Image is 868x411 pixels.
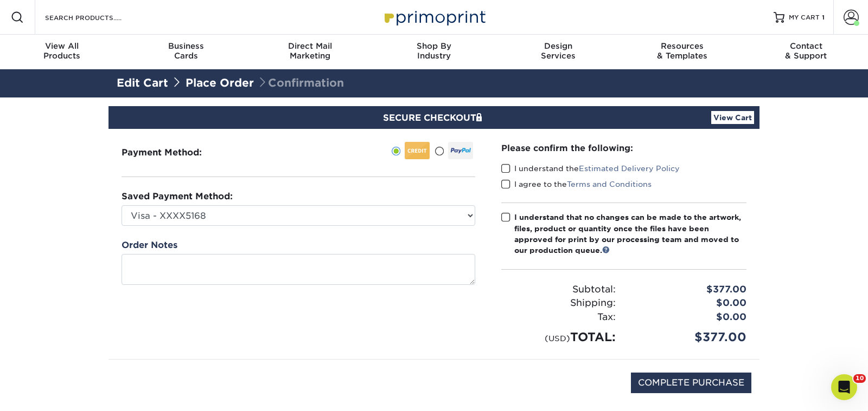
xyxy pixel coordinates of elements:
div: $377.00 [624,328,755,346]
span: Design [496,41,620,51]
h3: Payment Method: [122,147,228,158]
div: Cards [124,41,248,61]
span: SECURE CHECKOUT [383,113,485,123]
span: MY CART [789,13,820,22]
a: DesignServices [496,35,620,69]
div: & Templates [620,41,744,61]
a: Resources& Templates [620,35,744,69]
span: Direct Mail [248,41,372,51]
div: TOTAL: [493,328,624,346]
label: I understand the [501,163,680,174]
a: Terms and Conditions [567,180,652,188]
div: $377.00 [624,283,755,297]
span: Resources [620,41,744,51]
span: 10 [853,374,866,383]
div: Please confirm the following: [501,142,746,154]
span: Contact [744,41,868,51]
div: Subtotal: [493,283,624,297]
span: Business [124,41,248,51]
div: & Support [744,41,868,61]
iframe: Intercom live chat [831,374,857,400]
span: Shop By [372,41,496,51]
div: I understand that no changes can be made to the artwork, files, product or quantity once the file... [514,212,746,256]
a: Shop ByIndustry [372,35,496,69]
label: Saved Payment Method: [122,190,233,203]
a: Place Order [186,76,254,89]
div: Marketing [248,41,372,61]
span: 1 [822,14,825,21]
div: Services [496,41,620,61]
a: Estimated Delivery Policy [579,164,680,173]
a: Direct MailMarketing [248,35,372,69]
label: Order Notes [122,239,177,252]
label: I agree to the [501,179,652,190]
input: SEARCH PRODUCTS..... [44,11,150,24]
a: BusinessCards [124,35,248,69]
img: Primoprint [380,5,488,29]
a: Edit Cart [117,76,168,89]
input: COMPLETE PURCHASE [631,373,751,393]
span: Confirmation [257,76,344,89]
div: Shipping: [493,296,624,310]
a: Contact& Support [744,35,868,69]
div: Tax: [493,310,624,324]
div: $0.00 [624,296,755,310]
div: $0.00 [624,310,755,324]
small: (USD) [545,334,570,343]
a: View Cart [711,111,754,124]
div: Industry [372,41,496,61]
